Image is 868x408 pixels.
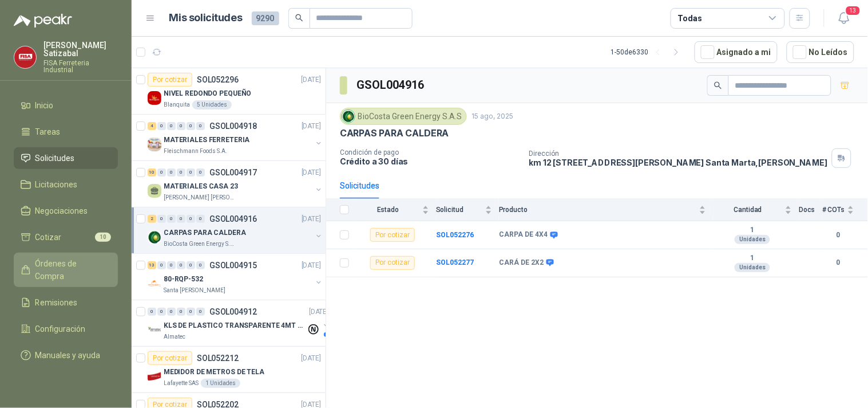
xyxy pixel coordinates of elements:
[177,261,185,269] div: 0
[302,167,321,178] p: [DATE]
[695,41,778,63] button: Asignado a mi
[356,206,420,214] span: Estado
[713,226,792,235] b: 1
[167,308,176,316] div: 0
[14,318,118,340] a: Configuración
[14,226,118,248] a: Cotizar10
[834,8,854,29] button: 13
[167,261,176,269] div: 0
[157,215,166,223] div: 0
[340,148,520,156] p: Condición de pago
[499,230,548,240] b: CARPA DE 4X4
[167,168,176,176] div: 0
[499,206,697,214] span: Producto
[164,88,251,99] p: NIVEL REDONDO PEQUEÑO
[309,307,328,317] p: [DATE]
[167,215,176,223] div: 0
[148,351,192,365] div: Por cotizar
[713,199,799,221] th: Cantidad
[177,215,185,223] div: 0
[436,206,483,214] span: Solicitud
[678,12,702,25] div: Todas
[302,214,321,225] p: [DATE]
[148,258,323,295] a: 13 0 0 0 0 0 GSOL004915[DATE] Company Logo80-RQP-532Santa [PERSON_NAME]
[14,14,72,28] img: Logo peakr
[167,122,176,130] div: 0
[43,41,118,57] p: [PERSON_NAME] Satizabal
[35,205,88,217] span: Negociaciones
[713,206,783,214] span: Cantidad
[164,135,249,146] p: MATERIALES FERRETERIA
[436,258,474,266] a: SOL052277
[342,110,355,123] img: Company Logo
[14,253,118,287] a: Órdenes de Compra
[14,200,118,222] a: Negociaciones
[148,370,161,383] img: Company Logo
[35,125,61,138] span: Tareas
[43,60,118,73] p: FISA Ferreteria Industrial
[177,122,185,130] div: 0
[187,168,195,176] div: 0
[148,308,156,316] div: 0
[370,228,415,242] div: Por cotizar
[148,138,161,151] img: Company Logo
[295,14,303,22] span: search
[35,296,78,309] span: Remisiones
[35,323,86,335] span: Configuración
[14,147,118,169] a: Solicitudes
[148,166,323,202] a: 10 0 0 0 0 0 GSOL004917[DATE] MATERIALES CASA 23[PERSON_NAME] [PERSON_NAME]
[529,150,828,158] p: Dirección
[196,261,205,269] div: 0
[209,215,257,223] p: GSOL004916
[164,320,306,331] p: KLS DE PLASTICO TRANSPARENTE 4MT CAL 4 Y CINTA TRA
[471,111,513,122] p: 15 ago, 2025
[187,122,195,130] div: 0
[714,81,722,89] span: search
[499,258,544,268] b: CARÁ DE 2X2
[187,308,195,316] div: 0
[197,76,239,84] p: SOL052296
[148,168,156,176] div: 10
[148,305,331,342] a: 0 0 0 0 0 0 GSOL004912[DATE] Company LogoKLS DE PLASTICO TRANSPARENTE 4MT CAL 4 Y CINTA TRAAlmatec
[529,158,828,167] p: km 12 [STREET_ADDRESS][PERSON_NAME] Santa Marta , [PERSON_NAME]
[14,46,36,68] img: Company Logo
[164,286,225,295] p: Santa [PERSON_NAME]
[713,254,792,263] b: 1
[302,74,321,85] p: [DATE]
[164,193,236,202] p: [PERSON_NAME] [PERSON_NAME]
[164,379,199,388] p: Lafayette SAS
[95,233,111,242] span: 10
[157,168,166,176] div: 0
[164,227,246,238] p: CARPAS PARA CALDERA
[177,168,185,176] div: 0
[611,43,685,61] div: 1 - 50 de 6330
[196,215,205,223] div: 0
[799,199,822,221] th: Docs
[157,122,166,130] div: 0
[148,119,323,156] a: 4 0 0 0 0 0 GSOL004918[DATE] Company LogoMATERIALES FERRETERIAFleischmann Foods S.A.
[822,230,854,241] b: 0
[735,263,770,272] div: Unidades
[209,168,257,176] p: GSOL004917
[209,122,257,130] p: GSOL004918
[14,344,118,366] a: Manuales y ayuda
[340,127,449,139] p: CARPAS PARA CALDERA
[499,199,713,221] th: Producto
[14,95,118,116] a: Inicio
[370,256,415,270] div: Por cotizar
[14,292,118,313] a: Remisiones
[340,179,379,192] div: Solicitudes
[157,261,166,269] div: 0
[164,332,185,342] p: Almatec
[164,181,238,192] p: MATERIALES CASA 23
[148,215,156,223] div: 2
[436,231,474,239] a: SOL052276
[196,308,205,316] div: 0
[302,121,321,132] p: [DATE]
[157,308,166,316] div: 0
[148,261,156,269] div: 13
[132,347,326,393] a: Por cotizarSOL052212[DATE] Company LogoMEDIDOR DE METROS DE TELALafayette SAS1 Unidades
[209,308,257,316] p: GSOL004912
[787,41,854,63] button: No Leídos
